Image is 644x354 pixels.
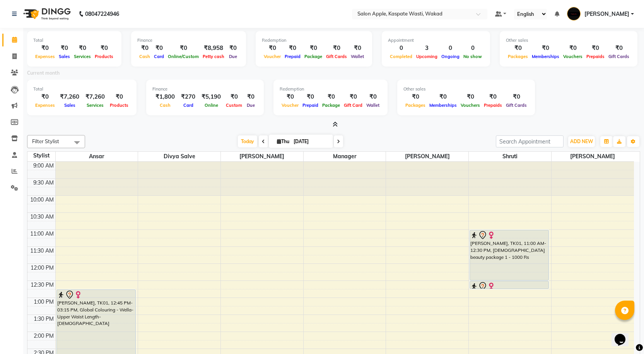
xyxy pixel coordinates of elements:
div: ₹0 [504,92,529,101]
div: ₹0 [152,44,166,53]
span: Completed [388,54,414,59]
span: Manager [304,152,386,161]
div: ₹7,260 [82,92,108,101]
span: [PERSON_NAME] [552,152,634,161]
div: ₹0 [302,44,324,53]
div: 12:00 PM [29,264,55,272]
span: Gift Card [342,103,364,108]
span: Cash [158,103,173,108]
span: Packages [506,54,530,59]
div: 9:30 AM [32,179,55,187]
span: Prepaid [283,54,302,59]
div: ₹0 [166,44,201,53]
span: Products [108,103,130,108]
img: Kamlesh Nikam [567,7,581,21]
img: logo [20,3,73,25]
span: Ongoing [439,54,461,59]
div: ₹5,190 [198,92,224,101]
div: ₹0 [262,44,283,53]
span: Vouchers [459,103,482,108]
span: Memberships [530,54,561,59]
div: ₹0 [280,92,301,101]
div: ₹270 [178,92,198,101]
div: ₹0 [72,44,93,53]
span: Gift Cards [504,103,529,108]
div: [PERSON_NAME], TK01, 11:00 AM-12:30 PM, [DEMOGRAPHIC_DATA] beauty package 1 - 1000 Rs [470,230,548,280]
div: ₹0 [226,44,240,53]
div: ₹0 [324,44,349,53]
span: Today [238,135,257,147]
span: Due [245,103,257,108]
span: Petty cash [201,54,226,59]
span: Due [227,54,239,59]
span: Wallet [349,54,366,59]
div: ₹0 [427,92,459,101]
span: Voucher [280,103,301,108]
div: 1:00 PM [32,298,55,306]
div: ₹0 [584,44,606,53]
span: Wallet [364,103,381,108]
div: Redemption [262,37,366,44]
div: 2:00 PM [32,332,55,340]
span: Online [203,103,220,108]
span: Divya salve [138,152,220,161]
span: Memberships [427,103,459,108]
div: ₹8,958 [201,44,226,53]
span: Package [320,103,342,108]
div: Other sales [403,86,529,92]
span: Package [302,54,324,59]
span: Services [72,54,93,59]
span: Shruti [469,152,551,161]
span: Custom [224,103,244,108]
span: Expenses [33,103,57,108]
div: 0 [439,44,461,53]
div: ₹0 [283,44,302,53]
span: Vouchers [561,54,584,59]
div: ₹0 [530,44,561,53]
div: ₹0 [33,44,57,53]
div: [PERSON_NAME], TK01, 12:30 PM-12:45 PM, Threading-Forehead-[DEMOGRAPHIC_DATA] [470,281,548,289]
div: ₹0 [482,92,504,101]
div: ₹0 [506,44,530,53]
span: ADD NEW [570,139,593,144]
span: Ansar [56,152,138,161]
div: 1:30 PM [32,315,55,323]
div: Finance [137,37,240,44]
span: Gift Cards [324,54,349,59]
span: Prepaids [584,54,606,59]
span: Products [93,54,115,59]
input: 2025-09-04 [291,136,330,147]
div: 11:00 AM [29,230,55,238]
div: ₹0 [137,44,152,53]
div: Total [33,37,115,44]
div: Redemption [280,86,381,92]
span: Packages [403,103,427,108]
span: Card [181,103,195,108]
span: Services [85,103,106,108]
div: Stylist [27,152,55,160]
div: 10:30 AM [29,213,55,221]
span: Upcoming [414,54,439,59]
div: ₹0 [224,92,244,101]
div: Finance [152,86,258,92]
div: Appointment [388,37,484,44]
label: Current month [27,70,60,77]
span: Online/Custom [166,54,201,59]
span: Sales [62,103,77,108]
div: ₹0 [364,92,381,101]
div: Total [33,86,130,92]
span: [PERSON_NAME] [221,152,303,161]
div: ₹0 [57,44,72,53]
div: 9:00 AM [32,162,55,170]
div: 0 [461,44,484,53]
span: Thu [275,139,291,144]
div: ₹0 [349,44,366,53]
div: 0 [388,44,414,53]
div: 11:30 AM [29,247,55,255]
div: ₹0 [320,92,342,101]
div: ₹1,800 [152,92,178,101]
div: ₹7,260 [57,92,82,101]
span: Prepaid [301,103,320,108]
span: Prepaids [482,103,504,108]
div: ₹0 [93,44,115,53]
